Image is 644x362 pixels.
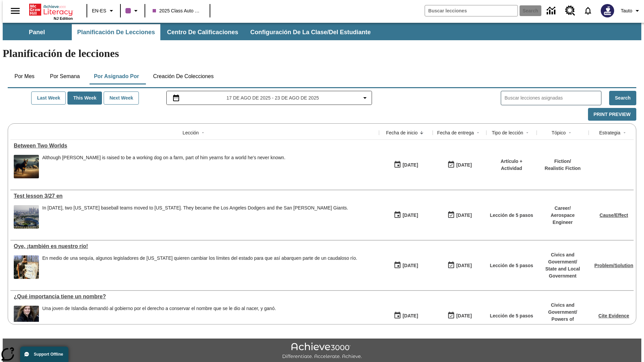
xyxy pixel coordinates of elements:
h1: Planificación de lecciones [3,47,641,60]
span: Tauto [621,7,632,14]
button: Next Week [104,92,139,105]
p: State and Local Government [540,265,585,280]
p: Lección de 5 pasos [490,312,533,319]
span: 2025 Class Auto Grade 13 [153,7,202,14]
button: Por mes [8,68,41,84]
div: Subbarra de navegación [3,24,377,40]
span: Support Offline [34,352,63,357]
a: ¿Qué importancia tiene un nombre? , Lessons [14,294,376,300]
div: [DATE] [402,261,418,270]
p: Powers of Government [540,316,585,330]
a: Centro de información [543,2,561,20]
input: Buscar lecciones asignadas [504,93,601,103]
a: Cause/Effect [600,213,628,218]
button: Support Offline [20,347,68,362]
button: Sort [418,129,426,137]
p: Career / [540,205,585,212]
div: Una joven de Islandia demandó al gobierno por el derecho a conservar el nombre que se le dio al n... [42,306,276,329]
a: Centro de recursos, Se abrirá en una pestaña nueva. [561,2,579,20]
div: Although Chip is raised to be a working dog on a farm, part of him yearns for a world he's never ... [42,155,285,178]
button: Creación de colecciones [148,68,219,84]
div: Although [PERSON_NAME] is raised to be a working dog on a farm, part of him yearns for a world he... [42,155,285,161]
button: Print Preview [588,108,636,121]
a: Cite Evidence [598,313,629,318]
div: Una joven de Islandia demandó al gobierno por el derecho a conservar el nombre que se le dio al n... [42,306,276,311]
img: Blaer Bjarkardottir smiling and posing. [14,306,39,329]
p: Artículo + Actividad [490,158,533,172]
button: 08/18/25: Primer día en que estuvo disponible la lección [391,309,420,322]
svg: Collapse Date Range Filter [361,94,369,102]
img: Avatar [601,4,614,17]
a: Test lesson 3/27 en, Lessons [14,193,376,199]
input: search field [425,5,518,16]
img: Dodgers stadium. [14,205,39,229]
button: 08/20/25: Último día en que podrá accederse la lección [445,209,474,222]
p: Aerospace Engineer [540,212,585,226]
p: Realistic Fiction [545,165,581,172]
button: Perfil/Configuración [618,5,644,17]
button: Por semana [45,68,85,84]
button: Language: EN-ES, Selecciona un idioma [89,5,118,17]
div: Subbarra de navegación [3,23,641,40]
div: Lección [182,129,199,136]
button: Configuración de la clase/del estudiante [245,24,376,40]
button: 08/20/25: Primer día en que estuvo disponible la lección [391,159,420,171]
div: [DATE] [402,312,418,320]
div: Oye, ¡también es nuestro río! [14,243,376,249]
div: [DATE] [402,211,418,220]
p: Fiction / [545,158,581,165]
div: Fecha de entrega [437,129,474,136]
div: In [DATE], two [US_STATE] baseball teams moved to [US_STATE]. They became the Los Angeles Dodgers... [42,205,348,211]
p: Lección de 5 pasos [490,262,533,269]
div: Test lesson 3/27 en [14,193,376,199]
a: Portada [29,3,73,16]
div: Tipo de lección [492,129,523,136]
div: [DATE] [456,211,472,220]
a: Notificaciones [579,2,597,19]
a: Oye, ¡también es nuestro río!, Lessons [14,243,376,249]
span: NJ Edition [54,16,73,20]
button: 08/19/25: Último día en que podrá accederse la lección [445,309,474,322]
span: 17 de ago de 2025 - 23 de ago de 2025 [226,95,319,102]
div: In 1958, two New York baseball teams moved to California. They became the Los Angeles Dodgers and... [42,205,348,229]
img: image [14,255,39,279]
button: Sort [199,129,207,137]
button: 08/21/25: Último día en que podrá accederse la lección [445,259,474,272]
button: Search [609,91,636,105]
img: Achieve3000 Differentiate Accelerate Achieve [282,343,362,360]
button: Sort [566,129,574,137]
button: Centro de calificaciones [162,24,244,40]
div: En medio de una sequía, algunos legisladores de Georgia quieren cambiar los límites del estado pa... [42,255,357,279]
button: Seleccione el intervalo de fechas opción del menú [169,94,369,102]
div: En medio de una sequía, algunos legisladores de [US_STATE] quieren cambiar los límites del estado... [42,255,357,261]
div: Between Two Worlds [14,143,376,149]
button: Abrir el menú lateral [5,1,25,21]
button: 08/20/25: Primer día en que estuvo disponible la lección [391,209,420,222]
button: El color de la clase es morado/púrpura. Cambiar el color de la clase. [123,5,143,17]
span: EN-ES [92,7,106,14]
img: A dog with dark fur and light tan markings looks off into the distance while sheep graze in the b... [14,155,39,178]
button: This Week [67,92,102,105]
div: Portada [29,2,73,20]
p: Civics and Government / [540,302,585,316]
button: Sort [474,129,482,137]
a: Between Two Worlds, Lessons [14,143,376,149]
div: [DATE] [456,161,472,169]
div: Fecha de inicio [386,129,418,136]
p: Lección de 5 pasos [490,212,533,219]
div: Tópico [551,129,566,136]
p: Civics and Government / [540,251,585,265]
button: Panel [3,24,70,40]
button: Planificación de lecciones [72,24,160,40]
div: Estrategia [599,129,620,136]
button: Por asignado por [89,68,145,84]
div: ¿Qué importancia tiene un nombre? [14,294,376,300]
button: Escoja un nuevo avatar [597,2,618,19]
button: Sort [621,129,629,137]
button: Last Week [31,92,66,105]
div: [DATE] [456,261,472,270]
